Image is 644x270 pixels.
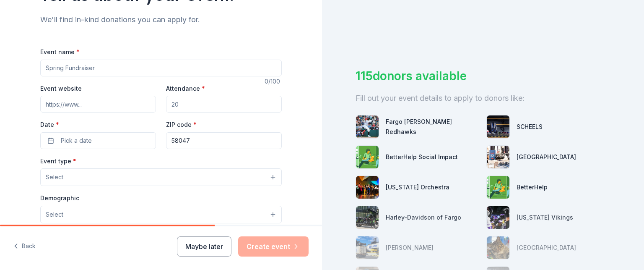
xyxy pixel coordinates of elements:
[517,122,543,132] div: SCHEELS
[166,84,205,93] label: Attendance
[356,67,610,85] div: 115 donors available
[265,76,282,87] div: 0 /100
[46,210,63,220] span: Select
[386,182,449,192] div: [US_STATE] Orchestra
[517,182,548,192] div: BetterHelp
[356,146,379,168] img: photo for BetterHelp Social Impact
[40,194,79,202] label: Demographic
[386,117,480,137] div: Fargo [PERSON_NAME] Redhawks
[40,121,156,129] label: Date
[40,96,156,113] input: https://www...
[177,236,231,257] button: Maybe later
[40,60,282,76] input: Spring Fundraiser
[40,206,282,223] button: Select
[517,152,576,162] div: [GEOGRAPHIC_DATA]
[386,152,458,162] div: BetterHelp Social Impact
[487,115,509,138] img: photo for SCHEELS
[166,121,197,129] label: ZIP code
[40,13,282,26] div: We'll find in-kind donations you can apply for.
[13,238,36,255] button: Back
[356,115,379,138] img: photo for Fargo Moorhead Redhawks
[487,176,509,199] img: photo for BetterHelp
[40,168,282,186] button: Select
[166,132,282,149] input: 12345 (U.S. only)
[46,172,63,182] span: Select
[356,92,610,105] div: Fill out your event details to apply to donors like:
[487,146,509,168] img: photo for West Acres Mall
[356,176,379,199] img: photo for Minnesota Orchestra
[61,136,92,146] span: Pick a date
[40,84,82,93] label: Event website
[40,132,156,149] button: Pick a date
[40,48,80,56] label: Event name
[166,96,282,113] input: 20
[40,157,76,165] label: Event type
